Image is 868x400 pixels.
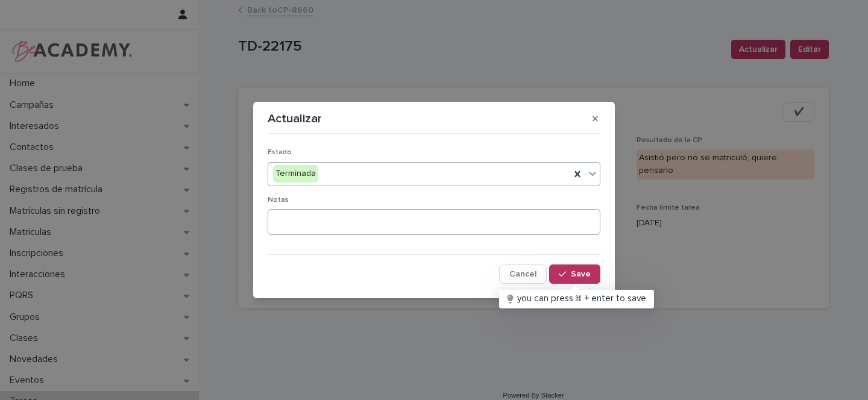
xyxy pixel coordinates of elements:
[268,111,322,126] p: Actualizar
[509,270,536,278] span: Cancel
[268,149,292,156] span: Estado
[549,264,600,284] button: Save
[499,264,547,284] button: Cancel
[273,165,318,183] div: Terminada
[571,270,591,278] span: Save
[268,196,289,204] span: Notas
